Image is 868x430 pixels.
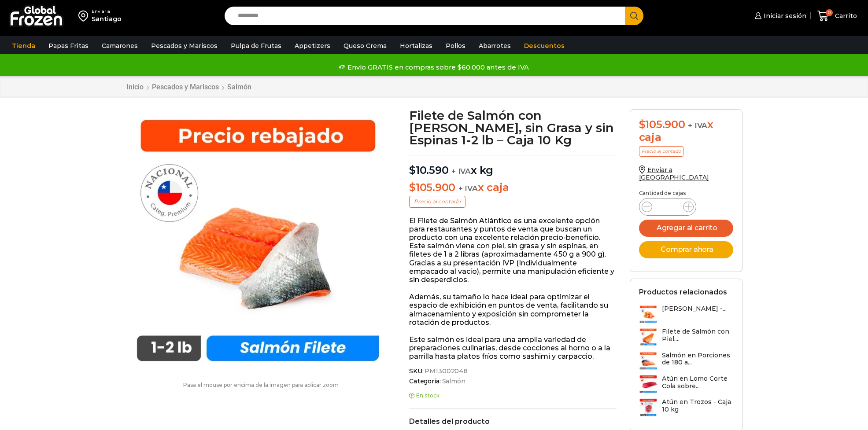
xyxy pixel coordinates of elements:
a: Pescados y Mariscos [151,83,219,91]
span: Iniciar sesión [761,11,806,20]
a: Enviar a [GEOGRAPHIC_DATA] [639,166,709,181]
a: Atún en Lomo Corte Cola sobre... [639,375,733,394]
p: Precio al contado [639,146,683,157]
a: Appetizers [290,37,335,54]
a: Pollos [441,37,470,54]
button: Agregar al carrito [639,220,733,237]
span: $ [639,118,646,131]
span: PM13002048 [423,368,468,375]
nav: Breadcrumb [126,83,252,91]
a: Salmón en Porciones de 180 a... [639,352,733,371]
p: Este salmón es ideal para una amplia variedad de preparaciones culinarias, desde cocciones al hor... [409,335,617,361]
bdi: 105.900 [409,181,455,194]
div: Enviar a [92,8,122,15]
button: Search button [625,7,643,25]
p: Precio al contado [409,196,465,207]
p: El Filete de Salmón Atlántico es una excelente opción para restaurantes y puntos de venta que bus... [409,217,617,284]
a: Descuentos [520,37,569,54]
a: 0 Carrito [815,6,859,26]
img: address-field-icon.svg [78,8,92,23]
a: Pulpa de Frutas [226,37,286,54]
a: [PERSON_NAME] -... [639,305,727,323]
a: Camarones [97,37,142,54]
a: Abarrotes [474,37,515,54]
span: $ [409,164,416,176]
a: Pescados y Mariscos [147,37,222,54]
h1: Filete de Salmón con [PERSON_NAME], sin Grasa y sin Espinas 1-2 lb – Caja 10 Kg [409,109,617,146]
button: Comprar ahora [639,241,733,258]
h3: Atún en Trozos - Caja 10 kg [662,398,733,413]
h2: Detalles del producto [409,417,617,426]
p: Además, su tamaño lo hace ideal para optimizar el espacio de exhibición en puntos de venta, facil... [409,293,617,327]
a: Salmón [441,378,465,385]
a: Hortalizas [395,37,437,54]
a: Tienda [7,37,40,54]
input: Product quantity [659,201,676,213]
p: Pasa el mouse por encima de la imagen para aplicar zoom [126,382,396,388]
h3: [PERSON_NAME] -... [662,305,727,312]
img: filete salmon 1-2 libras [126,109,390,373]
a: Inicio [126,83,144,91]
p: Cantidad de cajas [639,190,733,196]
span: + IVA [458,184,478,193]
h2: Productos relacionados [639,288,727,296]
a: Atún en Trozos - Caja 10 kg [639,398,733,417]
span: Carrito [833,11,857,20]
h3: Salmón en Porciones de 180 a... [662,352,733,367]
span: SKU: [409,368,617,375]
span: + IVA [688,121,707,130]
h3: Filete de Salmón con Piel,... [662,328,733,343]
p: x kg [409,155,617,177]
bdi: 10.590 [409,164,448,176]
div: Santiago [92,15,122,23]
a: Iniciar sesión [753,7,806,25]
span: Categoría: [409,378,617,385]
a: Papas Fritas [44,37,93,54]
h3: Atún en Lomo Corte Cola sobre... [662,375,733,390]
p: En stock [409,393,617,399]
bdi: 105.900 [639,118,685,131]
p: x caja [409,181,617,194]
span: + IVA [451,167,471,176]
span: $ [409,181,416,194]
div: x caja [639,118,733,144]
a: Filete de Salmón con Piel,... [639,328,733,347]
a: Salmón [227,83,252,91]
span: 0 [826,9,833,16]
a: Queso Crema [339,37,391,54]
